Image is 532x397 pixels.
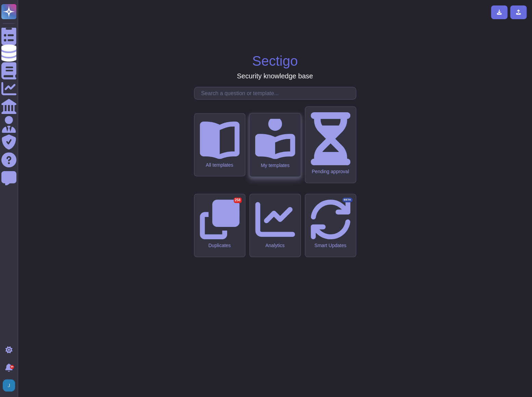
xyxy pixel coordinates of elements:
[237,72,313,80] h3: Security knowledge base
[234,197,242,203] div: 258
[198,87,356,99] input: Search a question or template...
[342,197,352,202] div: BETA
[255,162,295,168] div: My templates
[200,162,239,168] div: All templates
[10,365,14,369] div: 9+
[200,243,239,248] div: Duplicates
[311,169,350,175] div: Pending approval
[252,53,298,69] h1: Sectigo
[1,378,20,393] button: user
[311,243,350,248] div: Smart Updates
[3,379,15,392] img: user
[255,243,295,248] div: Analytics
